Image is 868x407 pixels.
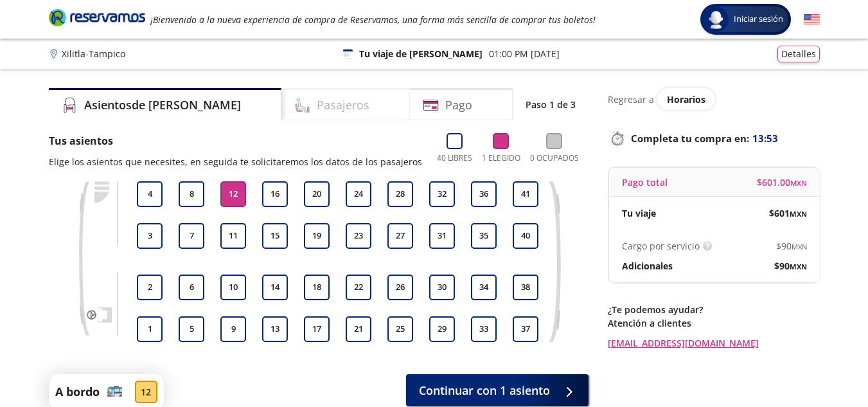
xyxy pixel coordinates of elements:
button: 20 [304,181,330,207]
p: Regresar a [608,93,654,106]
p: 1 Elegido [482,152,520,164]
span: Continuar con 1 asiento [419,382,550,399]
button: 9 [220,316,246,342]
button: 36 [471,181,497,207]
button: 2 [137,275,163,300]
span: $ 90 [776,239,807,253]
button: 27 [387,223,413,249]
button: 15 [262,223,288,249]
button: 10 [220,275,246,300]
button: 11 [220,223,246,249]
small: MXN [792,242,807,251]
button: 14 [262,275,288,300]
a: [EMAIL_ADDRESS][DOMAIN_NAME] [608,336,820,350]
button: Detalles [777,46,820,62]
h4: Pasajeros [317,96,369,114]
button: Continuar con 1 asiento [406,374,589,406]
span: Iniciar sesión [729,13,788,26]
p: Cargo por servicio [622,239,700,253]
h4: Pago [445,96,472,114]
button: 1 [137,316,163,342]
p: ¿Te podemos ayudar? [608,303,820,316]
span: $ 601.00 [757,176,807,189]
button: 41 [513,181,538,207]
button: 31 [429,223,455,249]
span: 13:53 [752,131,778,146]
button: 5 [179,316,204,342]
button: 8 [179,181,204,207]
button: 24 [346,181,371,207]
button: 6 [179,275,204,300]
button: 7 [179,223,204,249]
small: MXN [790,209,807,219]
p: Tu viaje [622,206,656,220]
p: Pago total [622,176,668,189]
p: Tu viaje de [PERSON_NAME] [359,47,483,60]
span: Horarios [667,93,705,105]
p: A bordo [55,383,100,401]
p: 0 Ocupados [530,152,579,164]
p: 40 Libres [437,152,472,164]
p: Atención a clientes [608,316,820,330]
p: Xilitla - Tampico [62,47,125,60]
button: 25 [387,316,413,342]
button: English [804,12,820,28]
p: Adicionales [622,259,673,273]
button: 29 [429,316,455,342]
button: 4 [137,181,163,207]
button: 12 [220,181,246,207]
button: 38 [513,275,538,300]
button: 26 [387,275,413,300]
button: 16 [262,181,288,207]
button: 37 [513,316,538,342]
button: 30 [429,275,455,300]
p: Paso 1 de 3 [526,98,576,111]
p: 01:00 PM [DATE] [489,47,560,60]
button: 34 [471,275,497,300]
button: 32 [429,181,455,207]
button: 33 [471,316,497,342]
span: $ 601 [769,206,807,220]
i: Brand Logo [49,8,145,27]
div: Regresar a ver horarios [608,88,820,110]
button: 23 [346,223,371,249]
p: Tus asientos [49,133,422,149]
button: 3 [137,223,163,249]
button: 13 [262,316,288,342]
p: Completa tu compra en : [608,129,820,147]
button: 40 [513,223,538,249]
button: 19 [304,223,330,249]
div: 12 [135,381,157,403]
a: Brand Logo [49,8,145,31]
button: 17 [304,316,330,342]
button: 35 [471,223,497,249]
small: MXN [790,262,807,271]
span: $ 90 [774,259,807,273]
h4: Asientos de [PERSON_NAME] [84,96,241,114]
button: 22 [346,275,371,300]
button: 18 [304,275,330,300]
em: ¡Bienvenido a la nueva experiencia de compra de Reservamos, una forma más sencilla de comprar tus... [150,14,596,26]
button: 21 [346,316,371,342]
small: MXN [790,178,807,188]
button: 28 [387,181,413,207]
p: Elige los asientos que necesites, en seguida te solicitaremos los datos de los pasajeros [49,155,422,168]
